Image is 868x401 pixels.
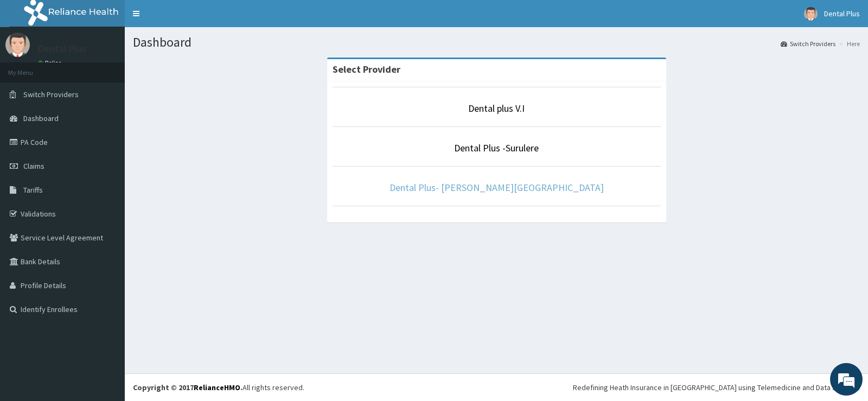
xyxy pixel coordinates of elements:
footer: All rights reserved. [125,373,868,401]
strong: Select Provider [333,63,400,75]
a: RelianceHMO [194,383,240,392]
p: Dental Plus [38,44,86,54]
span: Dashboard [23,113,59,123]
div: Redefining Heath Insurance in [GEOGRAPHIC_DATA] using Telemedicine and Data Science! [573,382,860,393]
span: Dental Plus [824,9,860,18]
span: Claims [23,161,44,171]
strong: Copyright © 2017 . [133,383,242,392]
img: User Image [5,33,30,57]
a: Dental Plus- [PERSON_NAME][GEOGRAPHIC_DATA] [390,181,604,194]
img: User Image [804,7,818,21]
a: Dental Plus -Surulere [454,142,539,154]
a: Switch Providers [781,39,835,48]
a: Online [38,59,64,67]
span: Switch Providers [23,90,79,99]
h1: Dashboard [133,35,860,49]
span: Tariffs [23,185,43,195]
a: Dental plus V.I [468,102,525,114]
li: Here [837,39,860,48]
